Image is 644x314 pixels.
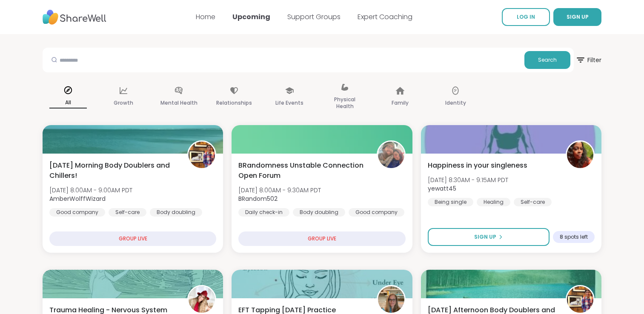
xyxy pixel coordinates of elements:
[575,50,601,70] span: Filter
[49,208,105,217] div: Good company
[150,208,202,217] div: Body doubling
[216,98,252,108] p: Relationships
[378,142,404,168] img: BRandom502
[378,286,404,313] img: Jill_B_Gratitude
[502,8,550,26] a: LOG IN
[287,12,341,22] a: Support Groups
[560,234,588,240] span: 8 spots left
[567,142,593,168] img: yewatt45
[524,51,570,69] button: Search
[358,12,412,22] a: Expert Coaching
[160,98,197,108] p: Mental Health
[326,94,364,111] p: Physical Health
[349,208,404,217] div: Good company
[238,231,405,246] div: GROUP LIVE
[445,98,466,108] p: Identity
[49,97,87,108] p: All
[293,208,345,217] div: Body doubling
[238,208,289,217] div: Daily check-in
[477,198,510,206] div: Healing
[109,208,146,217] div: Self-care
[428,198,473,206] div: Being single
[49,160,178,181] span: [DATE] Morning Body Doublers and Chillers!
[43,6,106,29] img: ShareWell Nav Logo
[114,98,133,108] p: Growth
[538,56,557,64] span: Search
[567,286,593,313] img: AmberWolffWizard
[428,228,550,246] button: Sign Up
[238,186,321,194] span: [DATE] 8:00AM - 9:30AM PDT
[238,160,367,181] span: BRandomness Unstable Connection Open Forum
[238,194,278,203] b: BRandom502
[49,186,132,194] span: [DATE] 8:00AM - 9:00AM PDT
[189,286,215,313] img: CLove
[575,48,601,72] button: Filter
[428,184,456,193] b: yewatt45
[567,13,589,20] span: SIGN UP
[553,8,601,26] button: SIGN UP
[49,194,106,203] b: AmberWolffWizard
[232,12,270,22] a: Upcoming
[428,176,508,184] span: [DATE] 8:30AM - 9:15AM PDT
[49,231,216,246] div: GROUP LIVE
[474,233,496,241] span: Sign Up
[196,12,215,22] a: Home
[275,98,303,108] p: Life Events
[189,142,215,168] img: AmberWolffWizard
[392,98,409,108] p: Family
[428,160,527,171] span: Happiness in your singleness
[517,13,535,20] span: LOG IN
[514,198,552,206] div: Self-care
